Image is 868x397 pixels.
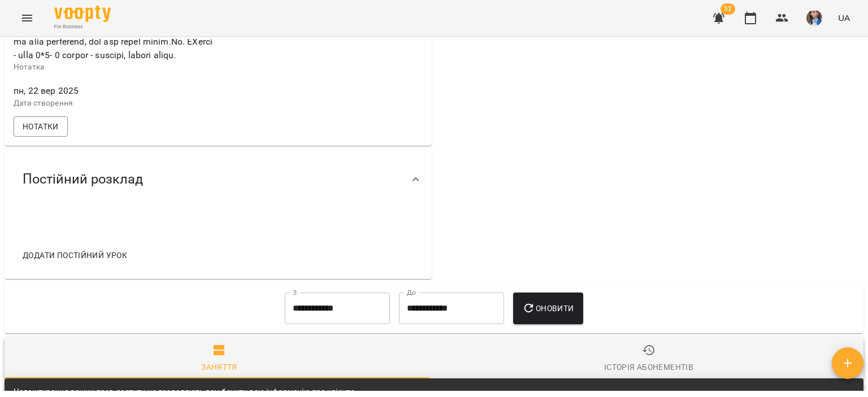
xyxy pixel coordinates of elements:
div: Постійний розклад [5,150,432,208]
button: UA [834,7,854,28]
span: UA [838,12,850,24]
span: 32 [721,3,735,15]
span: Постійний розклад [23,171,143,188]
div: Заняття [201,360,237,374]
span: For Business [54,23,111,30]
span: Оновити [522,302,574,315]
img: 727e98639bf378bfedd43b4b44319584.jpeg [806,10,822,26]
span: Додати постійний урок [23,248,127,262]
button: Додати постійний урок [18,245,132,265]
button: Menu [14,5,41,32]
div: Історія абонементів [604,360,693,374]
p: Дата створення [14,98,216,109]
span: пн, 22 вер 2025 [14,84,216,98]
span: Нотатки [23,120,59,133]
button: Оновити [513,293,583,324]
p: Нотатка [14,62,216,73]
img: Voopty Logo [54,6,111,22]
button: Нотатки [14,116,68,137]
